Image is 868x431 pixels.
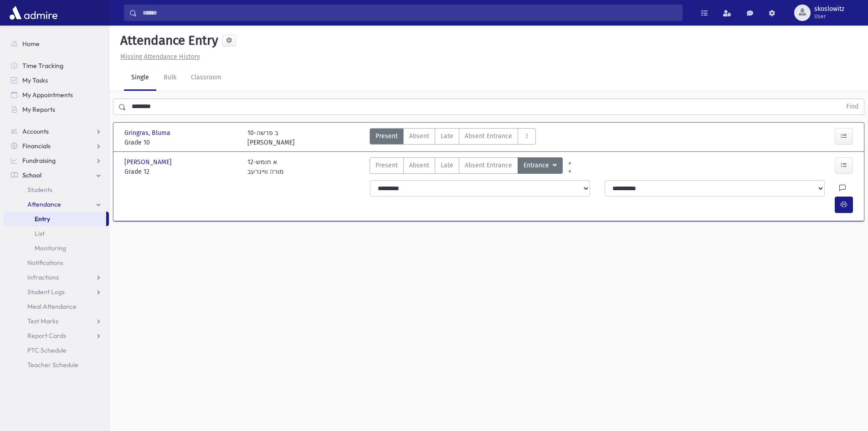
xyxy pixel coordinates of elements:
span: Gringras, Bluma [124,128,172,138]
span: Grade 12 [124,167,238,177]
span: Infractions [27,273,59,281]
span: Fundraising [22,156,56,165]
a: Teacher Schedule [4,358,109,372]
a: Monitoring [4,241,109,255]
div: 10-ב פרשה [PERSON_NAME] [247,128,295,147]
a: Test Marks [4,314,109,328]
input: Search [137,5,682,21]
span: Present [375,131,398,141]
a: List [4,226,109,241]
a: Meal Attendance [4,299,109,314]
img: AdmirePro [7,4,60,22]
span: Student Logs [27,288,65,296]
span: Absent [409,131,429,141]
span: My Tasks [22,76,48,84]
a: Bulk [156,65,184,91]
a: PTC Schedule [4,343,109,358]
a: Time Tracking [4,58,109,73]
button: Entrance [518,157,563,174]
u: Missing Attendance History [120,53,200,61]
span: Absent Entrance [465,131,512,141]
span: skoslowitz [814,5,844,13]
span: My Reports [22,105,55,114]
a: Students [4,182,109,197]
span: Notifications [27,259,63,267]
a: School [4,168,109,182]
a: Financials [4,139,109,153]
span: Time Tracking [22,62,63,70]
span: Absent Entrance [465,161,512,170]
span: PTC Schedule [27,346,67,354]
span: Meal Attendance [27,302,77,311]
span: User [814,13,844,20]
a: Accounts [4,124,109,139]
span: Home [22,40,40,48]
a: Classroom [184,65,229,91]
a: Single [124,65,156,91]
a: Student Logs [4,285,109,299]
span: Attendance [27,200,61,208]
div: AttTypes [370,128,536,147]
span: Entrance [524,161,551,171]
span: Teacher Schedule [27,361,78,369]
span: [PERSON_NAME] [124,157,174,167]
h5: Attendance Entry [117,33,218,48]
span: List [35,229,45,238]
span: School [22,171,41,179]
button: Find [841,99,864,114]
a: Entry [4,212,106,226]
span: Grade 10 [124,138,238,147]
a: My Appointments [4,88,109,102]
span: Accounts [22,127,49,135]
a: Home [4,36,109,51]
div: 12-א חומש מורה וויינרעב [247,157,284,177]
span: Monitoring [35,244,66,252]
a: Notifications [4,255,109,270]
span: Entry [35,215,50,223]
span: My Appointments [22,91,73,99]
a: Report Cards [4,328,109,343]
span: Test Marks [27,317,58,325]
a: My Tasks [4,73,109,88]
span: Financials [22,142,51,150]
span: Absent [409,161,429,170]
a: Attendance [4,197,109,212]
a: Missing Attendance History [117,53,200,61]
a: Infractions [4,270,109,285]
a: Fundraising [4,153,109,168]
span: Students [27,186,52,194]
a: My Reports [4,102,109,117]
span: Report Cards [27,332,66,340]
span: Present [375,161,398,170]
span: Late [441,131,453,141]
div: AttTypes [370,157,563,177]
span: Late [441,161,453,170]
